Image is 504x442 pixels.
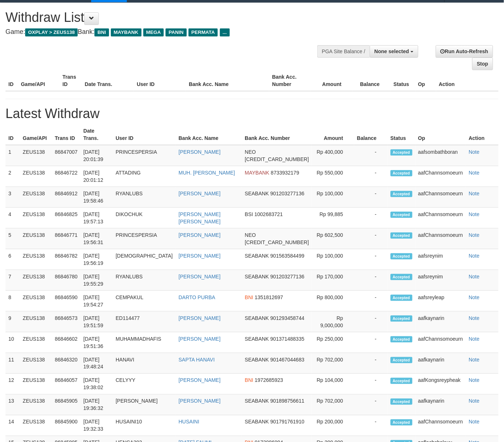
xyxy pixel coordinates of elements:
[415,291,466,312] td: aafsreyleap
[312,145,354,166] td: Rp 400,000
[179,378,221,383] a: [PERSON_NAME]
[370,45,418,58] button: None selected
[5,415,20,436] td: 14
[245,239,309,245] span: [CREDIT_CARD_NUMBER]
[179,253,221,259] a: [PERSON_NAME]
[472,58,493,70] a: Stop
[415,395,466,415] td: aafkaynarin
[469,191,480,196] a: Note
[81,228,113,249] td: [DATE] 19:56:31
[20,395,52,415] td: ZEUS138
[81,166,113,187] td: [DATE] 20:01:12
[113,353,176,374] td: HANAVI
[179,294,216,300] a: DARTO PURBA
[255,294,283,300] span: 1351812697
[391,253,412,259] span: Accepted
[270,357,304,363] span: 901467044683
[113,270,176,291] td: RYANLUBS
[113,187,176,208] td: RYANLUBS
[391,419,412,426] span: Accepted
[20,270,52,291] td: ZEUS138
[312,270,354,291] td: Rp 170,000
[179,398,221,404] a: [PERSON_NAME]
[354,312,388,332] td: -
[312,291,354,312] td: Rp 800,000
[179,315,221,321] a: [PERSON_NAME]
[5,374,20,395] td: 12
[469,378,480,383] a: Note
[113,166,176,187] td: ATTADING
[5,166,20,187] td: 2
[354,353,388,374] td: -
[271,170,299,176] span: 8733932179
[469,232,480,238] a: Note
[312,166,354,187] td: Rp 550,000
[5,106,499,121] h1: Latest Withdraw
[179,274,221,279] a: [PERSON_NAME]
[469,294,480,300] a: Note
[179,191,221,196] a: [PERSON_NAME]
[391,399,412,405] span: Accepted
[312,374,354,395] td: Rp 104,000
[245,398,269,404] span: SEABANK
[179,149,221,155] a: [PERSON_NAME]
[52,228,80,249] td: 86846771
[255,211,283,217] span: 1002683721
[113,124,176,145] th: User ID
[415,374,466,395] td: aafKongsreypheak
[469,398,480,404] a: Note
[391,70,415,91] th: Status
[469,336,480,342] a: Note
[113,291,176,312] td: CEMPAKUL
[5,70,18,91] th: ID
[312,332,354,353] td: Rp 250,000
[20,415,52,436] td: ZEUS138
[52,291,80,312] td: 86846590
[354,208,388,228] td: -
[391,212,412,218] span: Accepted
[245,170,269,176] span: MAYBANK
[179,357,215,363] a: SAPTA HANAVI
[388,124,415,145] th: Status
[391,232,412,239] span: Accepted
[466,124,499,145] th: Action
[391,191,412,197] span: Accepted
[5,312,20,332] td: 9
[415,145,466,166] td: aafsombathboran
[391,149,412,156] span: Accepted
[242,124,312,145] th: Bank Acc. Number
[353,70,391,91] th: Balance
[391,295,412,301] span: Accepted
[391,170,412,176] span: Accepted
[5,249,20,270] td: 6
[5,124,20,145] th: ID
[354,374,388,395] td: -
[220,28,230,36] span: ...
[52,166,80,187] td: 86846722
[5,291,20,312] td: 8
[270,315,304,321] span: 901293458744
[312,395,354,415] td: Rp 702,000
[5,208,20,228] td: 4
[113,415,176,436] td: HUSAINI10
[5,10,329,25] h1: Withdraw List
[134,70,186,91] th: User ID
[354,145,388,166] td: -
[245,294,253,300] span: BNI
[415,124,466,145] th: Op
[245,253,269,259] span: SEABANK
[354,228,388,249] td: -
[245,149,256,155] span: NEO
[391,357,412,363] span: Accepted
[25,28,78,36] span: OXPLAY > ZEUS138
[354,187,388,208] td: -
[354,166,388,187] td: -
[415,415,466,436] td: aafChannsomoeurn
[186,70,269,91] th: Bank Acc. Name
[179,211,221,224] a: [PERSON_NAME] [PERSON_NAME]
[81,249,113,270] td: [DATE] 19:56:19
[81,291,113,312] td: [DATE] 19:54:27
[5,270,20,291] td: 7
[245,357,269,363] span: SEABANK
[52,395,80,415] td: 86845905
